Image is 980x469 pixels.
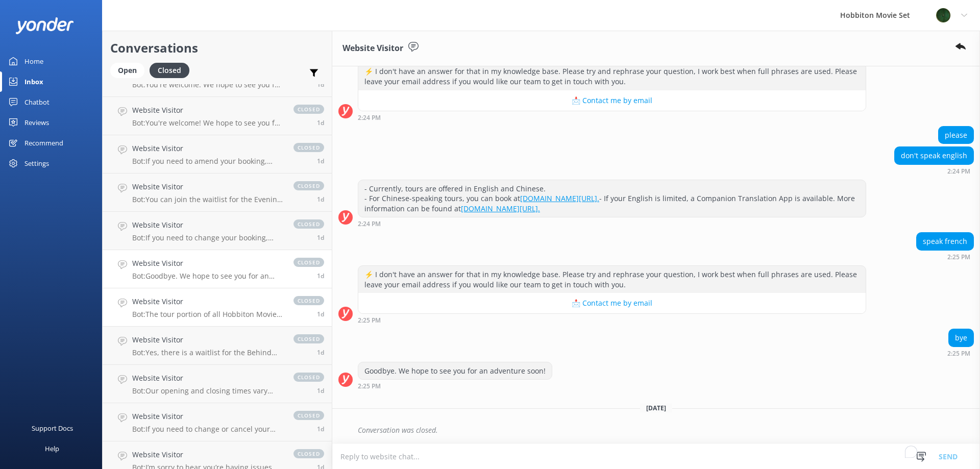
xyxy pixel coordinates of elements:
h4: Website Visitor [132,449,283,460]
h4: Website Visitor [132,296,283,307]
strong: 2:25 PM [947,351,970,357]
div: - Currently, tours are offered in English and Chinese. - For Chinese-speaking tours, you can book... [358,180,866,217]
span: closed [293,296,324,305]
a: Website VisitorBot:Yes, there is a waitlist for the Behind The Scenes Tours. You can contact the ... [103,327,332,365]
p: Bot: If you need to change or cancel your booking, please contact our reservations team via phone... [132,425,283,434]
span: Sep 01 2025 04:16pm (UTC +12:00) Pacific/Auckland [317,80,324,89]
p: Bot: You're welcome. We hope to see you for an adventure soon! [132,80,283,89]
div: don't speak english [895,147,973,164]
strong: 2:25 PM [358,383,381,389]
a: Website VisitorBot:Our opening and closing times vary with daylight hours. The Reservations offic... [103,365,332,403]
span: Sep 01 2025 02:16pm (UTC +12:00) Pacific/Auckland [317,310,324,318]
a: Website VisitorBot:The tour portion of all Hobbiton Movie Set tour experiences is approximately 2... [103,288,332,327]
h4: Website Visitor [132,258,283,269]
h4: Website Visitor [132,219,283,231]
span: closed [293,143,324,152]
div: Open [110,63,144,78]
span: closed [293,411,324,420]
div: Reviews [24,112,49,133]
p: Bot: You can join the waitlist for the Evening Banquet Tours. Contact the team at [EMAIL_ADDRESS]... [132,195,283,204]
div: Sep 01 2025 02:25pm (UTC +12:00) Pacific/Auckland [358,316,866,324]
span: Sep 01 2025 03:17pm (UTC +12:00) Pacific/Auckland [317,118,324,127]
p: Bot: Goodbye. We hope to see you for an adventure soon! [132,271,283,281]
div: Support Docs [32,418,73,438]
a: [DOMAIN_NAME][URL]. [520,193,599,203]
textarea: To enrich screen reader interactions, please activate Accessibility in Grammarly extension settings [332,444,980,469]
span: closed [293,219,324,229]
div: Goodbye. We hope to see you for an adventure soon! [358,362,552,380]
h4: Website Visitor [132,373,283,384]
div: Inbox [24,71,43,92]
div: Sep 01 2025 02:25pm (UTC +12:00) Pacific/Auckland [947,350,974,357]
div: Home [24,51,43,71]
p: Bot: If you need to amend your booking, including changing the number of members, please contact ... [132,157,283,166]
span: closed [293,258,324,267]
h4: Website Visitor [132,181,283,192]
span: closed [293,449,324,458]
span: closed [293,373,324,382]
strong: 2:24 PM [358,115,381,121]
a: Website VisitorBot:Goodbye. We hope to see you for an adventure soon!closed1d [103,250,332,288]
img: yonder-white-logo.png [15,17,74,34]
div: Closed [150,63,189,78]
div: Settings [24,153,49,174]
h3: Website Visitor [342,42,403,55]
span: closed [293,181,324,190]
a: Website VisitorBot:You're welcome! We hope to see you for an adventure soon!closed1d [103,97,332,135]
a: Website VisitorBot:If you need to change or cancel your booking, please contact our reservations ... [103,403,332,441]
a: Website VisitorBot:If you need to change your booking, please contact our team at [EMAIL_ADDRESS]... [103,212,332,250]
button: 📩 Contact me by email [358,90,866,111]
h4: Website Visitor [132,143,283,154]
p: Bot: Yes, there is a waitlist for the Behind The Scenes Tours. You can contact the team at [EMAIL... [132,348,283,357]
div: ⚡ I don't have an answer for that in my knowledge base. Please try and rephrase your question, I ... [358,63,866,90]
div: 2025-09-02T04:48:05.607 [338,422,974,439]
button: 📩 Contact me by email [358,293,866,313]
div: bye [949,329,973,347]
span: Sep 01 2025 01:44pm (UTC +12:00) Pacific/Auckland [317,425,324,433]
span: Sep 01 2025 01:47pm (UTC +12:00) Pacific/Auckland [317,386,324,395]
a: Open [110,64,150,76]
div: Sep 01 2025 02:25pm (UTC +12:00) Pacific/Auckland [358,382,552,389]
div: Help [45,438,59,459]
span: Sep 01 2025 02:41pm (UTC +12:00) Pacific/Auckland [317,195,324,204]
div: speak french [917,233,973,250]
h4: Website Visitor [132,334,283,345]
div: Sep 01 2025 02:24pm (UTC +12:00) Pacific/Auckland [894,167,974,175]
span: closed [293,105,324,114]
div: Conversation was closed. [358,422,974,439]
p: Bot: The tour portion of all Hobbiton Movie Set tour experiences is approximately 2.5 hours long.... [132,310,283,319]
div: Sep 01 2025 02:24pm (UTC +12:00) Pacific/Auckland [358,220,866,227]
strong: 2:25 PM [358,317,381,324]
div: Sep 01 2025 02:25pm (UTC +12:00) Pacific/Auckland [916,253,974,260]
div: please [939,127,973,144]
span: [DATE] [640,404,672,412]
span: Sep 01 2025 02:25pm (UTC +12:00) Pacific/Auckland [317,271,324,280]
p: Bot: You're welcome! We hope to see you for an adventure soon! [132,118,283,128]
div: Sep 01 2025 02:24pm (UTC +12:00) Pacific/Auckland [358,114,866,121]
img: 34-1625720359.png [936,8,951,23]
strong: 2:24 PM [358,221,381,227]
div: Chatbot [24,92,50,112]
span: Sep 01 2025 03:12pm (UTC +12:00) Pacific/Auckland [317,157,324,165]
strong: 2:24 PM [947,168,970,175]
h4: Website Visitor [132,105,283,116]
h2: Conversations [110,38,324,58]
a: Website VisitorBot:If you need to amend your booking, including changing the number of members, p... [103,135,332,174]
div: ⚡ I don't have an answer for that in my knowledge base. Please try and rephrase your question, I ... [358,266,866,293]
a: Website VisitorBot:You can join the waitlist for the Evening Banquet Tours. Contact the team at [... [103,174,332,212]
strong: 2:25 PM [947,254,970,260]
h4: Website Visitor [132,411,283,422]
a: [DOMAIN_NAME][URL]. [461,204,540,213]
span: Sep 01 2025 02:05pm (UTC +12:00) Pacific/Auckland [317,348,324,357]
div: Recommend [24,133,63,153]
span: closed [293,334,324,343]
p: Bot: If you need to change your booking, please contact our team at [EMAIL_ADDRESS][DOMAIN_NAME] ... [132,233,283,242]
a: Closed [150,64,194,76]
span: Sep 01 2025 02:29pm (UTC +12:00) Pacific/Auckland [317,233,324,242]
p: Bot: Our opening and closing times vary with daylight hours. The Reservations office, ticketing o... [132,386,283,396]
